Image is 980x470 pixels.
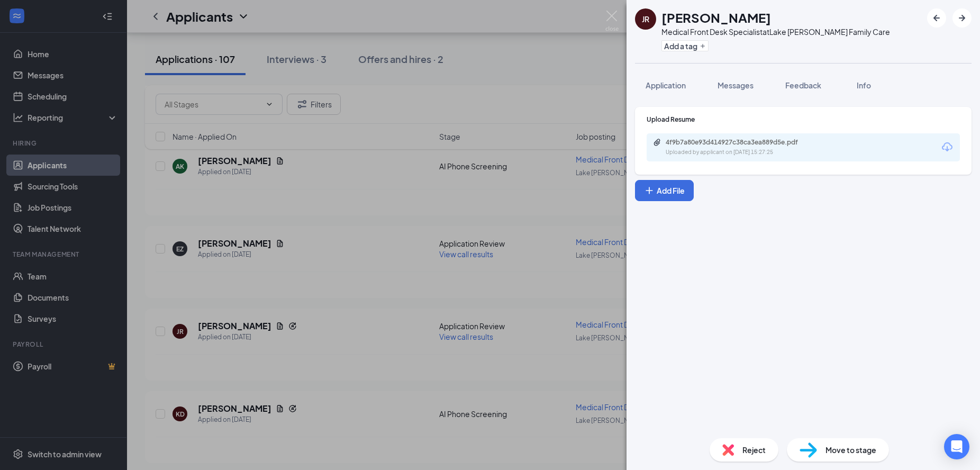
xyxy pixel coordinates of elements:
[647,115,960,124] div: Upload Resume
[718,80,754,90] span: Messages
[642,14,649,24] div: JR
[653,138,661,147] svg: Paperclip
[661,8,771,26] h1: [PERSON_NAME]
[944,434,969,459] div: Open Intercom Messenger
[666,138,814,147] div: 4f9b7a80e93d414927c38ca3ea889d5e.pdf
[742,444,766,456] span: Reject
[930,12,943,24] svg: ArrowLeftNew
[635,180,694,201] button: Add FilePlus
[666,148,824,157] div: Uploaded by applicant on [DATE] 15:27:25
[956,12,968,24] svg: ArrowRight
[927,8,946,28] button: ArrowLeftNew
[825,444,876,456] span: Move to stage
[661,26,890,37] div: Medical Front Desk Specialist at Lake [PERSON_NAME] Family Care
[941,141,954,153] svg: Download
[644,185,655,196] svg: Plus
[661,40,709,51] button: PlusAdd a tag
[653,138,824,157] a: Paperclip4f9b7a80e93d414927c38ca3ea889d5e.pdfUploaded by applicant on [DATE] 15:27:25
[952,8,972,28] button: ArrowRight
[785,80,821,90] span: Feedback
[646,80,686,90] span: Application
[857,80,871,90] span: Info
[700,43,706,49] svg: Plus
